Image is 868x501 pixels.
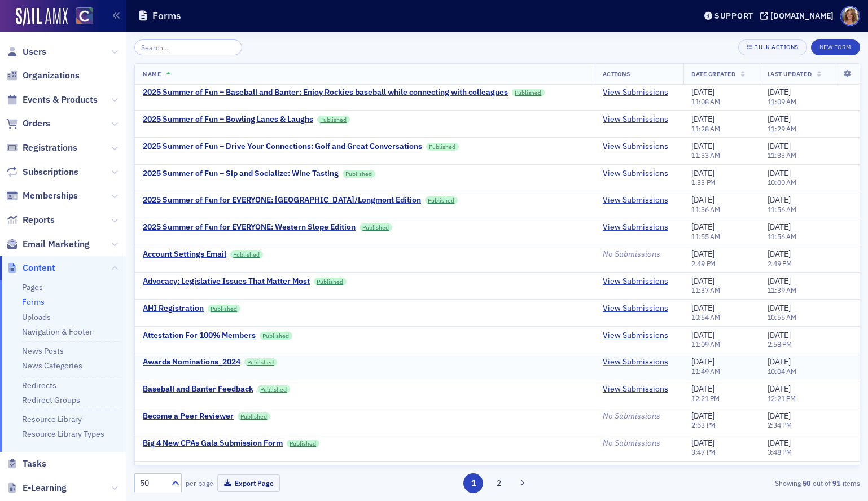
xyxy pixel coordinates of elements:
div: [DOMAIN_NAME] [770,11,834,21]
a: Registrations [6,142,77,154]
span: Last Updated [768,70,812,78]
a: Events & Products [6,94,98,106]
a: Memberships [6,190,78,202]
a: View Submissions [603,115,668,125]
a: Subscriptions [6,166,78,178]
time: 12:21 PM [768,394,796,403]
a: View Submissions [603,169,668,179]
span: Events & Products [23,94,98,106]
a: Resource Library [22,414,82,424]
a: Published [260,332,292,340]
span: Content [23,262,55,274]
a: View Submissions [603,222,668,232]
span: Name [143,70,161,78]
div: No Submissions [603,411,676,421]
a: AHI Registration [143,304,204,314]
time: 11:36 AM [691,205,720,214]
a: Users [6,46,46,58]
time: 11:56 AM [768,232,796,241]
span: [DATE] [691,114,714,124]
div: 2025 Summer of Fun – Baseball and Banter: Enjoy Rockies baseball while connecting with colleagues [143,87,508,98]
span: [DATE] [691,168,714,178]
a: View Submissions [603,276,668,287]
time: 11:28 AM [691,124,720,133]
time: 3:48 PM [768,447,792,456]
div: 2025 Summer of Fun – Sip and Socialize: Wine Tasting [143,169,339,179]
a: News Posts [22,346,64,356]
span: [DATE] [768,303,791,313]
time: 10:54 AM [691,313,720,322]
span: [DATE] [768,276,791,286]
a: View Submissions [603,87,668,98]
a: Published [512,89,545,96]
a: New Form [811,41,860,51]
div: 2025 Summer of Fun – Bowling Lanes & Laughs [143,115,313,125]
span: [DATE] [768,222,791,232]
div: 50 [140,477,165,489]
span: Subscriptions [23,166,78,178]
span: [DATE] [768,87,791,97]
a: Navigation & Footer [22,327,93,337]
time: 11:08 AM [691,97,720,106]
span: [DATE] [768,330,791,340]
time: 2:49 PM [768,259,792,268]
span: [DATE] [691,303,714,313]
span: [DATE] [691,438,714,448]
span: [DATE] [691,141,714,151]
span: Date Created [691,70,735,78]
a: Email Marketing [6,238,90,250]
a: 2025 Summer of Fun for EVERYONE: Western Slope Edition [143,222,356,232]
time: 2:53 PM [691,420,716,429]
a: Published [317,116,350,124]
time: 11:09 AM [691,340,720,349]
time: 11:09 AM [768,97,796,106]
span: [DATE] [691,249,714,259]
a: Published [287,440,319,447]
a: View Submissions [603,142,668,152]
span: Email Marketing [23,238,90,250]
span: Actions [603,70,630,78]
span: Registrations [23,142,77,154]
a: 2025 Summer of Fun – Drive Your Connections: Golf and Great Conversations [143,142,422,152]
time: 11:49 AM [691,367,720,376]
a: Published [314,278,347,285]
span: Profile [840,6,860,26]
div: Support [714,11,753,21]
time: 10:00 AM [768,178,796,187]
time: 3:47 PM [691,447,716,456]
strong: 50 [801,478,813,488]
button: Export Page [217,474,280,492]
a: Redirect Groups [22,395,80,405]
span: E-Learning [23,482,67,494]
a: Baseball and Banter Feedback [143,384,253,394]
div: Bulk Actions [754,44,798,50]
time: 11:33 AM [691,151,720,160]
a: View Submissions [603,195,668,205]
a: View Submissions [603,357,668,367]
a: Published [360,223,392,231]
span: [DATE] [691,357,714,367]
span: [DATE] [768,195,791,205]
span: [DATE] [691,384,714,394]
span: Memberships [23,190,78,202]
a: Reports [6,214,55,226]
a: 2025 Summer of Fun for EVERYONE: [GEOGRAPHIC_DATA]/Longmont Edition [143,195,421,205]
time: 11:56 AM [768,205,796,214]
a: View Submissions [603,331,668,341]
div: Become a Peer Reviewer [143,411,234,421]
time: 10:04 AM [768,367,796,376]
div: Attestation For 100% Members [143,331,256,341]
span: [DATE] [768,141,791,151]
span: [DATE] [768,114,791,124]
button: 2 [489,473,509,493]
div: Account Settings Email [143,249,226,260]
a: Published [426,143,459,151]
span: [DATE] [691,195,714,205]
img: SailAMX [16,8,68,26]
span: [DATE] [768,411,791,421]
